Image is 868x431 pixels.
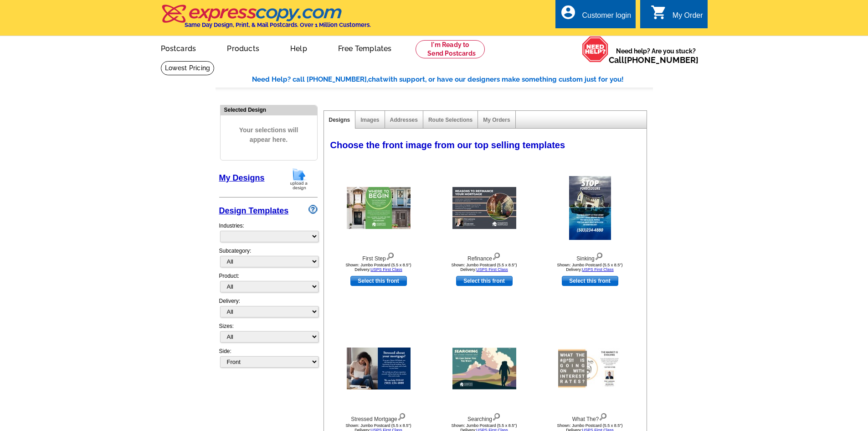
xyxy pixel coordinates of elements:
div: Delivery: [219,297,318,322]
a: Free Templates [324,37,406,58]
a: Route Selections [428,117,473,123]
img: view design details [599,411,607,421]
img: view design details [397,411,406,421]
div: Searching [434,411,534,423]
img: view design details [492,411,501,421]
div: First Step [329,250,429,263]
div: Shown: Jumbo Postcard (5.5 x 8.5") Delivery: [540,263,640,272]
div: What The? [540,411,640,423]
a: Products [212,37,274,58]
a: account_circle Customer login [560,10,631,21]
span: Your selections will appear here. [227,116,310,154]
a: USPS First Class [582,267,614,272]
img: Stressed Mortgage [347,348,411,389]
img: view design details [595,250,603,260]
img: Searching [452,348,516,389]
a: use this design [562,276,618,286]
i: shopping_cart [651,4,667,21]
a: My Orders [483,117,510,123]
div: Sizes: [219,322,318,347]
a: [PHONE_NUMBER] [624,55,699,65]
i: account_circle [560,4,576,21]
img: First Step [347,187,411,229]
a: USPS First Class [370,267,402,272]
a: USPS First Class [476,267,508,272]
a: Addresses [390,117,418,123]
span: Choose the front image from our top selling templates [330,140,565,150]
img: What The? [558,348,622,389]
div: Refinance [434,250,534,263]
div: Stressed Mortgage [329,411,429,423]
div: Product: [219,272,318,297]
img: design-wizard-help-icon.png [308,205,318,214]
a: Design Templates [219,206,289,215]
div: Sinking [540,250,640,263]
img: view design details [386,250,395,260]
img: Refinance [452,187,516,229]
div: Selected Design [221,105,317,114]
div: Customer login [582,11,631,24]
span: Call [609,55,699,65]
a: Designs [329,117,350,123]
a: shopping_cart My Order [651,10,703,21]
img: Sinking [569,176,611,240]
a: use this design [350,276,407,286]
div: Industries: [219,217,318,247]
div: Shown: Jumbo Postcard (5.5 x 8.5") Delivery: [434,263,534,272]
div: Need Help? call [PHONE_NUMBER], with support, or have our designers make something custom just fo... [252,74,653,85]
div: Shown: Jumbo Postcard (5.5 x 8.5") Delivery: [329,263,429,272]
img: upload-design [287,167,311,191]
a: Postcards [146,37,211,58]
div: Side: [219,347,318,369]
a: use this design [456,276,513,286]
img: view design details [492,250,501,260]
a: Help [276,37,322,58]
img: help [582,36,609,62]
div: Subcategory: [219,247,318,272]
h4: Same Day Design, Print, & Mail Postcards. Over 1 Million Customers. [185,21,371,28]
a: Same Day Design, Print, & Mail Postcards. Over 1 Million Customers. [161,11,371,28]
span: Need help? Are you stuck? [609,47,703,65]
span: chat [368,75,383,83]
a: Images [360,117,379,123]
div: My Order [673,11,703,24]
a: My Designs [219,173,265,182]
